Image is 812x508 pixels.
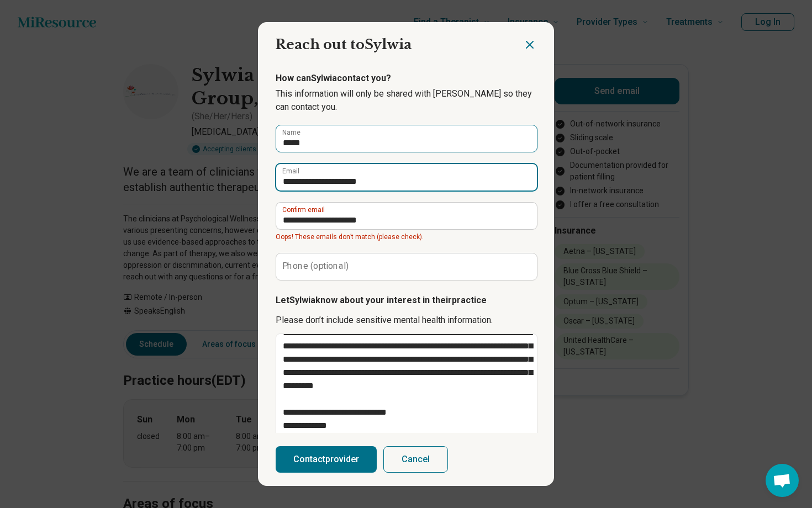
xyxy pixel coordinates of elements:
[276,314,536,327] p: Please don’t include sensitive mental health information.
[276,72,536,85] p: How can Sylwia contact you?
[276,294,536,307] p: Let Sylwia know about your interest in their practice
[276,36,412,52] span: Reach out to Sylwia
[282,207,325,213] label: Confirm email
[383,446,448,473] button: Cancel
[282,262,349,271] label: Phone (optional)
[276,446,377,473] button: Contactprovider
[282,168,299,174] label: Email
[282,129,300,136] label: Name
[276,232,536,242] span: Oops! These emails don’t match (please check).
[523,38,536,51] button: Close dialog
[276,87,536,114] p: This information will only be shared with [PERSON_NAME] so they can contact you.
